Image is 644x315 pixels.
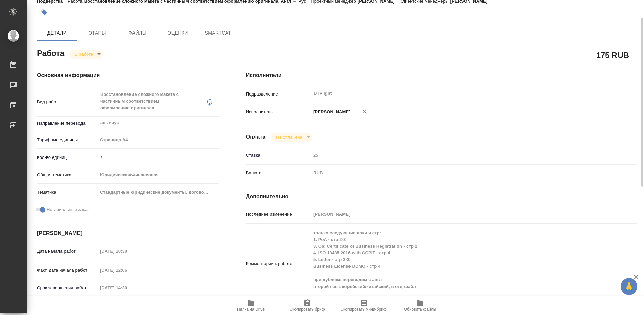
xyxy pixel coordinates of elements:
[340,307,386,312] span: Скопировать мини-бриф
[311,150,604,160] input: Пустое поле
[311,209,604,219] input: Пустое поле
[246,91,311,98] p: Подразделение
[202,29,234,37] span: SmartCat
[623,279,635,294] span: 🙏
[596,49,629,61] h2: 175 RUB
[37,229,219,237] h4: [PERSON_NAME]
[37,267,98,274] p: Факт. дата начала работ
[73,51,95,57] button: В работе
[357,104,372,119] button: Удалить исполнителя
[289,307,325,312] span: Скопировать бриф
[311,109,351,115] p: [PERSON_NAME]
[98,283,156,293] input: Пустое поле
[246,170,311,176] p: Валюта
[335,296,392,315] button: Скопировать мини-бриф
[311,167,604,179] div: RUB
[37,120,98,127] p: Направление перевода
[246,193,637,201] h4: Дополнительно
[162,29,194,37] span: Оценки
[392,296,448,315] button: Обновить файлы
[621,278,637,295] button: 🙏
[271,133,312,142] div: В работе
[246,260,311,267] p: Комментарий к работе
[246,211,311,218] p: Последнее изменение
[246,152,311,159] p: Ставка
[37,172,98,178] p: Общая тематика
[246,71,637,79] h4: Исполнители
[41,29,73,37] span: Детали
[121,29,154,37] span: Файлы
[37,189,98,196] p: Тематика
[98,265,156,275] input: Пустое поле
[98,169,219,181] div: Юридическая/Финансовая
[37,285,98,291] p: Срок завершения работ
[47,206,89,213] span: Нотариальный заказ
[37,47,64,59] h2: Работа
[98,152,219,162] input: ✎ Введи что-нибудь
[404,307,436,312] span: Обновить файлы
[37,154,98,161] p: Кол-во единиц
[69,50,103,59] div: В работе
[279,296,335,315] button: Скопировать бриф
[246,133,266,141] h4: Оплата
[223,296,279,315] button: Папка на Drive
[237,307,265,312] span: Папка на Drive
[98,246,156,256] input: Пустое поле
[246,109,311,115] p: Исполнитель
[37,71,219,79] h4: Основная информация
[98,187,219,198] div: Стандартные юридические документы, договоры, уставы
[311,227,604,299] textarea: только следующие доки и стр: 1. PoA - стр 2-3 3. Old Certificate of Business Registration - стр 2...
[98,134,219,146] div: Страница А4
[37,137,98,143] p: Тарифные единицы
[37,248,98,255] p: Дата начала работ
[81,29,113,37] span: Этапы
[37,5,52,20] button: Добавить тэг
[37,99,98,105] p: Вид работ
[274,134,304,140] button: Не оплачена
